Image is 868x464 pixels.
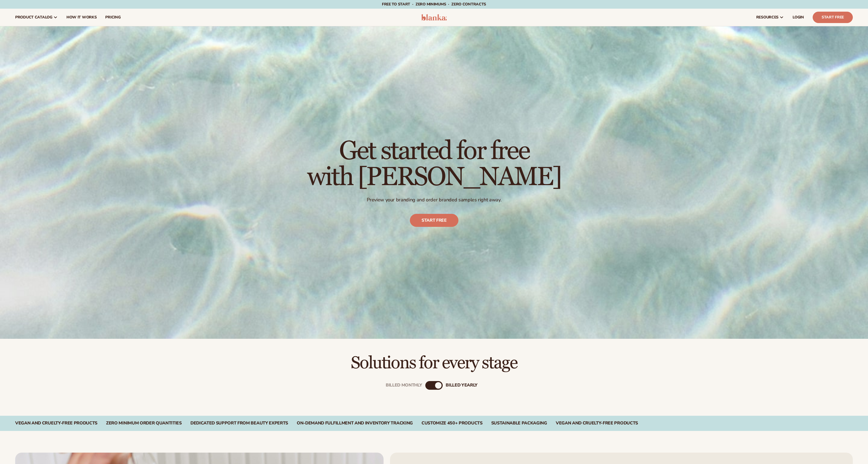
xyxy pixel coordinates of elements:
[491,421,547,426] div: SUSTAINABLE PACKAGING
[66,15,97,20] span: How It Works
[421,14,447,21] img: logo
[556,421,638,426] div: VEGAN AND CRUELTY-FREE PRODUCTS
[788,9,808,26] a: LOGIN
[307,197,561,203] p: Preview your branding and order branded samples right away.
[297,421,413,426] div: On-Demand Fulfillment and Inventory Tracking
[752,9,788,26] a: resources
[793,15,804,20] span: LOGIN
[422,421,483,426] div: CUSTOMIZE 450+ PRODUCTS
[756,15,778,20] span: resources
[11,9,62,26] a: product catalog
[410,214,458,227] a: Start free
[813,12,853,23] a: Start Free
[446,383,477,388] div: billed Yearly
[307,138,561,190] h1: Get started for free with [PERSON_NAME]
[106,421,182,426] div: Zero Minimum Order QuantitieS
[190,421,288,426] div: Dedicated Support From Beauty Experts
[15,421,97,426] div: Vegan and Cruelty-Free Products
[382,2,486,7] span: Free to start · ZERO minimums · ZERO contracts
[15,15,52,20] span: product catalog
[62,9,101,26] a: How It Works
[101,9,125,26] a: pricing
[386,383,422,388] div: Billed Monthly
[15,354,853,372] h2: Solutions for every stage
[105,15,120,20] span: pricing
